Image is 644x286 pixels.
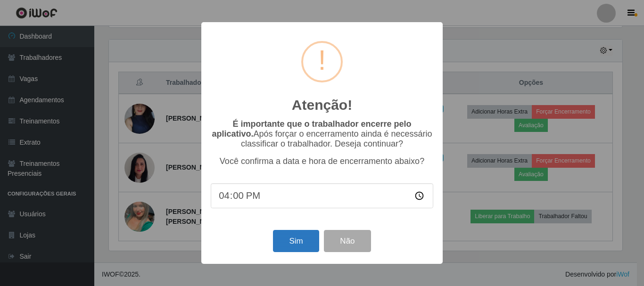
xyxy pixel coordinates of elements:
h2: Atenção! [292,97,352,114]
button: Não [324,230,371,252]
p: Você confirma a data e hora de encerramento abaixo? [211,156,433,166]
button: Sim [273,230,319,252]
p: Após forçar o encerramento ainda é necessário classificar o trabalhador. Deseja continuar? [211,119,433,149]
b: É importante que o trabalhador encerre pelo aplicativo. [212,119,411,139]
